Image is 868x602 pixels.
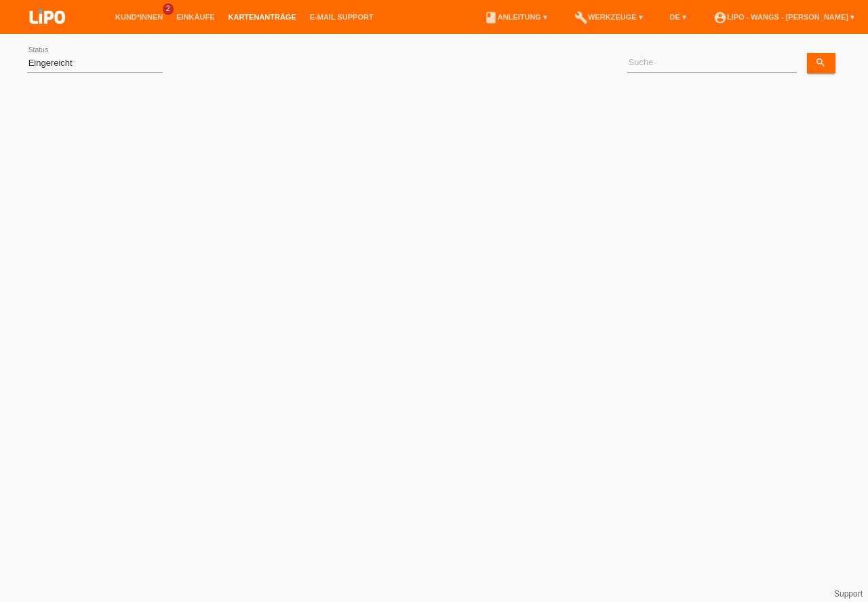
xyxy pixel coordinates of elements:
a: bookAnleitung ▾ [477,13,554,21]
a: E-Mail Support [303,13,380,21]
i: search [815,57,826,68]
span: 2 [163,3,174,15]
a: Kartenanträge [222,13,303,21]
a: LIPO pay [14,28,81,38]
a: DE ▾ [663,13,693,21]
i: account_circle [713,11,727,24]
i: book [484,11,498,24]
i: build [574,11,588,24]
a: Kund*innen [108,13,170,21]
a: buildWerkzeuge ▾ [568,13,650,21]
a: Einkäufe [170,13,221,21]
a: search [807,53,835,73]
a: Support [834,589,863,599]
a: account_circleLIPO - Wangs - [PERSON_NAME] ▾ [707,13,861,21]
